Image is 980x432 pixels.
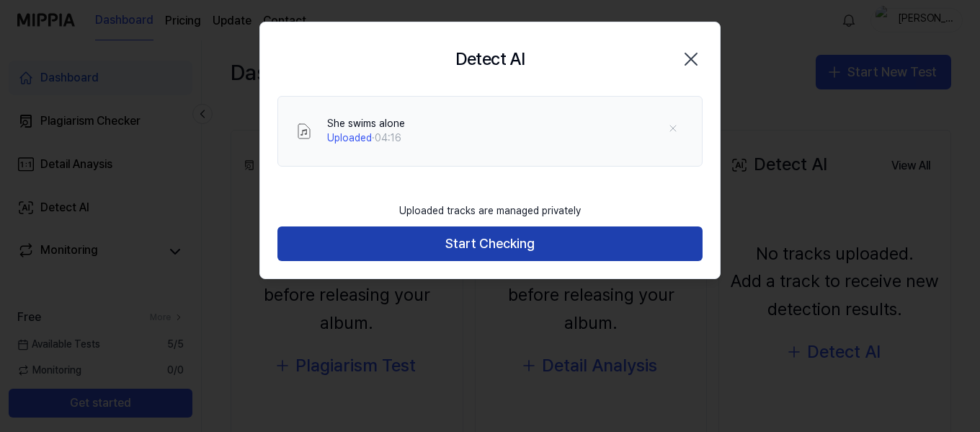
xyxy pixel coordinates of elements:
div: She swims alone [327,117,405,131]
button: Start Checking [277,226,703,261]
div: · 04:16 [327,131,405,146]
img: File Select [295,123,313,140]
div: Uploaded tracks are managed privately [391,195,589,227]
h2: Detect AI [455,45,525,73]
span: Uploaded [327,132,372,144]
